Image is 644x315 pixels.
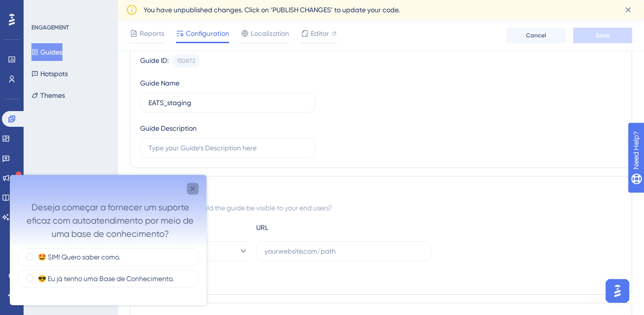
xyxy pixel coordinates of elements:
span: Localization [251,28,289,39]
button: Hotspots [31,65,68,83]
span: Editor [311,28,329,39]
iframe: UserGuiding Survey [10,175,206,305]
input: yourwebsite.com/path [264,246,423,257]
span: Need Help? [23,2,61,14]
div: Guide Name [140,77,179,89]
div: Guide Description [140,122,197,134]
div: 150872 [177,57,195,65]
span: Save [596,31,610,39]
div: URL [256,222,364,233]
button: Cancel [506,28,565,43]
span: Cancel [526,31,546,39]
span: You have unpublished changes. Click on ‘PUBLISH CHANGES’ to update your code. [144,4,400,16]
button: Guides [31,43,62,61]
div: ENGAGEMENT [31,24,69,31]
button: Themes [31,86,65,104]
button: Save [573,28,632,43]
div: Guide ID: [140,55,169,67]
span: Configuration [186,28,229,39]
span: Reports [140,28,164,39]
div: Page Targeting [140,186,622,198]
input: Type your Guide’s Name here [148,97,307,108]
div: On which pages should the guide be visible to your end users? [140,202,622,214]
iframe: UserGuiding AI Assistant Launcher [603,276,632,306]
input: Type your Guide’s Description here [148,143,307,153]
